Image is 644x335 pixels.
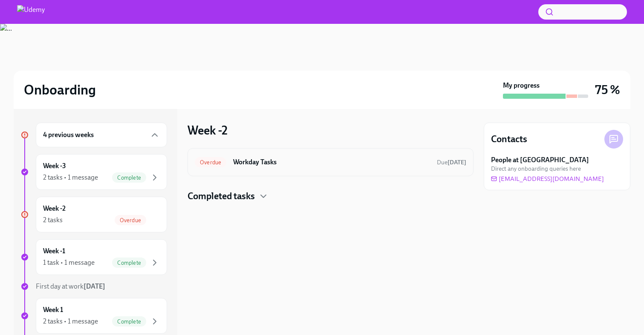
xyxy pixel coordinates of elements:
span: Complete [112,318,146,325]
div: 2 tasks [43,215,63,225]
a: Week -22 tasksOverdue [20,197,167,232]
h6: Week -3 [43,161,66,171]
div: 1 task • 1 message [43,258,95,267]
div: 2 tasks • 1 message [43,173,98,182]
h6: Week 1 [43,305,63,315]
h3: Week -2 [188,123,228,138]
h4: Contacts [491,133,527,146]
h6: Week -2 [43,204,66,213]
a: OverdueWorkday TasksDue[DATE] [195,155,466,169]
span: Overdue [115,217,146,223]
span: Complete [112,175,146,181]
span: Complete [112,260,146,266]
h3: 75 % [595,82,620,97]
strong: [DATE] [84,282,105,290]
div: 4 previous weeks [36,123,167,147]
div: 2 tasks • 1 message [43,317,98,326]
h6: Week -1 [43,246,65,256]
a: First day at work[DATE] [20,282,167,291]
strong: My progress [503,81,540,90]
h2: Onboarding [24,81,96,98]
h6: Workday Tasks [233,157,430,167]
a: Week -32 tasks • 1 messageComplete [20,154,167,190]
span: August 4th, 2025 10:00 [437,158,466,166]
img: Udemy [17,5,45,19]
a: [EMAIL_ADDRESS][DOMAIN_NAME] [491,175,604,183]
h6: 4 previous weeks [43,130,94,140]
div: Completed tasks [188,190,474,203]
strong: People at [GEOGRAPHIC_DATA] [491,155,589,165]
span: First day at work [36,282,105,290]
a: Week -11 task • 1 messageComplete [20,239,167,275]
a: Week 12 tasks • 1 messageComplete [20,298,167,334]
h4: Completed tasks [188,190,255,203]
span: Direct any onboarding queries here [491,165,581,173]
span: Overdue [195,159,226,166]
strong: [DATE] [448,159,466,166]
span: Due [437,159,466,166]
